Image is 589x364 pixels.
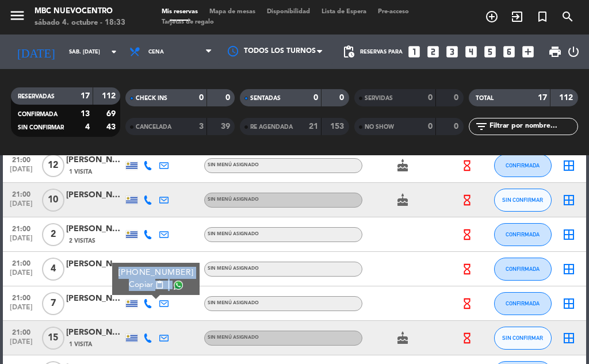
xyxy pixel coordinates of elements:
i: add_circle_outline [485,10,499,24]
strong: 17 [538,94,547,102]
i: looks_4 [464,44,479,59]
span: 1 Visita [69,167,92,177]
span: Sin menú asignado [208,197,259,202]
strong: 112 [102,92,118,100]
i: hourglass_empty [461,332,473,344]
i: cake [396,159,410,173]
span: Mapa de mesas [204,9,261,15]
strong: 112 [559,94,575,102]
span: [DATE] [7,166,36,179]
div: sábado 4. octubre - 18:33 [35,17,125,29]
i: cake [396,331,410,345]
i: hourglass_empty [461,194,473,206]
strong: 0 [454,122,461,131]
span: Sin menú asignado [208,335,259,340]
span: 1 Visita [69,340,92,349]
i: filter_list [475,120,488,133]
span: [DATE] [7,200,36,213]
i: exit_to_app [510,10,524,24]
span: CONFIRMADA [18,112,58,117]
span: CONFIRMADA [506,231,540,237]
span: Pre-acceso [372,9,415,15]
div: [PERSON_NAME] [66,258,124,271]
div: [PERSON_NAME] [66,292,124,305]
span: TOTAL [476,95,494,101]
button: CONFIRMADA [494,292,552,315]
span: SERVIDAS [365,95,393,101]
span: [DATE] [7,269,36,282]
i: hourglass_empty [461,228,473,241]
div: LOG OUT [567,35,580,69]
span: 21:00 [7,290,36,304]
span: SENTADAS [250,95,281,101]
strong: 17 [81,92,90,100]
strong: 39 [221,122,232,131]
strong: 0 [225,94,232,102]
div: [PHONE_NUMBER] [118,267,194,279]
span: 4 [42,258,64,281]
div: [PERSON_NAME] [66,326,124,339]
span: Disponibilidad [261,9,316,15]
i: menu [9,7,26,24]
span: Reservas para [360,49,403,55]
input: Filtrar por nombre... [488,120,577,133]
i: hourglass_empty [461,263,473,275]
span: 2 [42,223,64,246]
span: CONFIRMADA [506,162,540,168]
i: [DATE] [9,40,63,63]
i: border_all [562,331,576,345]
span: 21:00 [7,152,36,166]
i: border_all [562,228,576,242]
button: CONFIRMADA [494,154,552,177]
strong: 43 [106,123,118,131]
span: SIN CONFIRMAR [18,125,64,131]
span: Sin menú asignado [208,266,259,271]
span: print [548,45,562,59]
i: hourglass_empty [461,159,473,172]
i: power_settings_new [567,45,580,59]
span: SIN CONFIRMAR [502,335,543,341]
span: Mis reservas [156,9,204,15]
i: border_all [562,193,576,207]
strong: 0 [454,94,461,102]
strong: 0 [428,122,433,131]
strong: 4 [85,123,90,131]
button: CONFIRMADA [494,258,552,281]
span: 12 [42,154,64,177]
i: looks_6 [502,44,517,59]
i: hourglass_empty [461,297,473,310]
span: Copiar [129,279,153,291]
span: 2 Visitas [69,236,95,246]
span: CONFIRMADA [506,266,540,272]
span: SIN CONFIRMAR [502,197,543,203]
i: search [561,10,575,24]
button: menu [9,7,26,28]
div: [PERSON_NAME] [66,223,124,236]
span: Sin menú asignado [208,163,259,167]
span: RESERVADAS [18,94,55,99]
strong: 0 [199,94,204,102]
span: 7 [42,292,64,315]
span: Cena [148,49,164,55]
strong: 0 [339,94,346,102]
strong: 0 [313,94,318,102]
i: looks_two [426,44,441,59]
span: 10 [42,189,64,212]
div: [PERSON_NAME] [66,189,124,202]
span: 15 [42,327,64,350]
i: arrow_drop_down [107,45,121,59]
span: CANCELADA [136,124,171,130]
span: 21:00 [7,187,36,200]
span: 21:00 [7,221,36,235]
strong: 0 [428,94,433,102]
span: 21:00 [7,256,36,269]
strong: 13 [81,110,90,118]
span: RE AGENDADA [250,124,293,130]
strong: 3 [199,122,204,131]
i: add_box [521,44,536,59]
span: NO SHOW [365,124,394,130]
div: [PERSON_NAME] [66,154,124,167]
span: Sin menú asignado [208,301,259,305]
i: cake [396,193,410,207]
i: looks_3 [445,44,460,59]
